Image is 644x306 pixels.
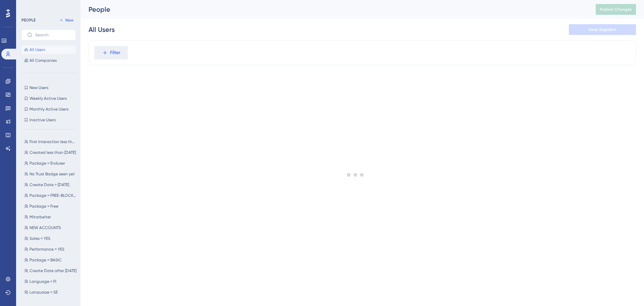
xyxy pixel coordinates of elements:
[89,25,115,34] div: All Users
[21,116,76,124] button: Inactive Users
[21,245,80,253] button: Performance = YES
[21,181,80,189] button: Create Date > [DATE]
[21,56,76,64] button: All Companies
[30,117,56,123] span: Inactive Users
[30,268,76,273] span: Create Date after [DATE]
[30,47,45,52] span: All Users
[21,148,80,157] button: Created less than [DATE]
[21,267,80,275] button: Create Date after [DATE]
[30,225,61,230] span: NEW ACCOUNTS
[30,279,56,284] span: Language = FI
[21,202,80,210] button: Package = Free
[21,159,80,167] button: Package = Enduser
[596,4,636,15] button: Publish Changes
[30,257,62,263] span: Package = BASIC
[89,5,579,14] div: People
[21,277,80,286] button: Language = FI
[21,105,76,113] button: Monthly Active Users
[35,33,70,37] input: Search
[30,204,58,209] span: Package = Free
[30,150,76,155] span: Created less than [DATE]
[21,288,80,296] button: Language = SE
[30,171,75,177] span: No Trust Badge seen yet
[30,58,57,63] span: All Companies
[21,170,80,178] button: No Trust Badge seen yet
[589,27,616,32] span: Save Segment
[30,182,69,187] span: Create Date > [DATE]
[21,17,36,23] div: PEOPLE
[30,290,58,295] span: Language = SE
[30,85,48,90] span: New Users
[30,139,77,144] span: First Interaction less than [DATE]
[30,106,68,112] span: Monthly Active Users
[30,161,65,166] span: Package = Enduser
[569,24,636,35] button: Save Segment
[600,7,632,12] span: Publish Changes
[30,96,67,101] span: Weekly Active Users
[21,191,80,200] button: Package = FREE-BLOCKED
[21,84,76,92] button: New Users
[21,224,80,232] button: NEW ACCOUNTS
[21,46,76,54] button: All Users
[30,193,77,198] span: Package = FREE-BLOCKED
[21,213,80,221] button: Mitarbeiter
[30,214,51,220] span: Mitarbeiter
[65,17,73,23] span: New
[21,256,80,264] button: Package = BASIC
[57,16,76,24] button: New
[21,94,76,102] button: Weekly Active Users
[21,138,80,146] button: First Interaction less than [DATE]
[21,234,80,243] button: Sales = YES
[30,247,64,252] span: Performance = YES
[30,236,50,241] span: Sales = YES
